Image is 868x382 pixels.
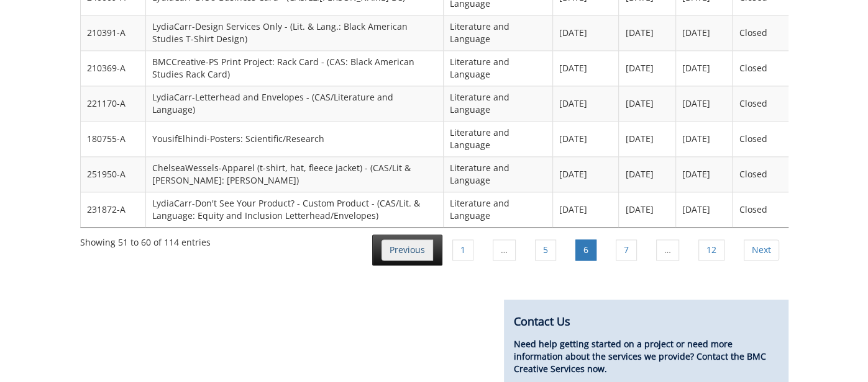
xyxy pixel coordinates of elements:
[81,121,146,156] td: 180755-A
[514,338,779,375] p: Need help getting started on a project or need more information about the services we provide? Co...
[81,86,146,121] td: 221170-A
[676,15,733,50] td: [DATE]
[493,239,516,260] a: …
[733,50,788,86] td: Closed
[81,50,146,86] td: 210369-A
[575,239,596,260] a: 6
[619,15,676,50] td: [DATE]
[146,15,444,50] td: LydiaCarr-Design Services Only - (Lit. & Lang.: Black American Studies T-Shirt Design)
[444,121,553,156] td: Literature and Language
[676,50,733,86] td: [DATE]
[698,239,724,260] a: 12
[676,121,733,156] td: [DATE]
[553,121,619,156] td: [DATE]
[146,50,444,86] td: BMCCreative-PS Print Project: Rack Card - (CAS: Black American Studies Rack Card)
[553,50,619,86] td: [DATE]
[146,121,444,156] td: YousifElhindi-Posters: Scientific/Research
[514,316,779,328] h4: Contact Us
[733,15,788,50] td: Closed
[146,192,444,227] td: LydiaCarr-Don't See Your Product? - Custom Product - (CAS/Lit. & Language: Equity and Inclusion L...
[553,192,619,227] td: [DATE]
[733,156,788,192] td: Closed
[619,121,676,156] td: [DATE]
[733,121,788,156] td: Closed
[146,156,444,192] td: ChelseaWessels-Apparel (t-shirt, hat, fleece jacket) - (CAS/Lit & [PERSON_NAME]: [PERSON_NAME])
[452,239,473,260] a: 1
[553,15,619,50] td: [DATE]
[535,239,556,260] a: 5
[81,156,146,192] td: 251950-A
[619,192,676,227] td: [DATE]
[553,86,619,121] td: [DATE]
[744,239,779,260] a: Next
[733,192,788,227] td: Closed
[146,86,444,121] td: LydiaCarr-Letterhead and Envelopes - (CAS/Literature and Language)
[80,231,211,249] div: Showing 51 to 60 of 114 entries
[656,239,679,260] a: …
[553,156,619,192] td: [DATE]
[619,156,676,192] td: [DATE]
[619,86,676,121] td: [DATE]
[733,86,788,121] td: Closed
[444,192,553,227] td: Literature and Language
[444,50,553,86] td: Literature and Language
[676,86,733,121] td: [DATE]
[616,239,637,260] a: 7
[619,50,676,86] td: [DATE]
[444,15,553,50] td: Literature and Language
[676,156,733,192] td: [DATE]
[81,192,146,227] td: 231872-A
[381,239,433,260] a: Previous
[444,156,553,192] td: Literature and Language
[444,86,553,121] td: Literature and Language
[676,192,733,227] td: [DATE]
[81,15,146,50] td: 210391-A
